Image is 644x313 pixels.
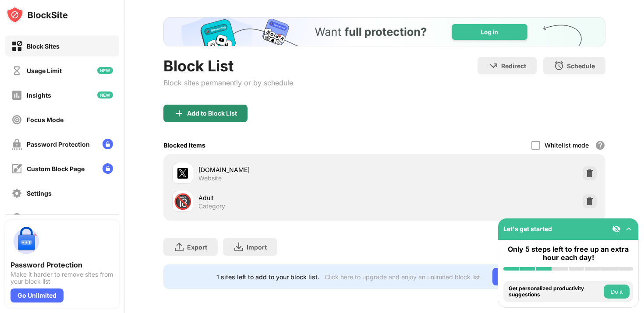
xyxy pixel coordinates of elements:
div: Add to Block List [187,110,237,117]
img: new-icon.svg [97,91,113,98]
div: Click here to upgrade and enjoy an unlimited block list. [325,273,482,281]
img: omni-setup-toggle.svg [624,225,633,233]
img: focus-off.svg [11,114,22,125]
div: Usage Limit [27,67,62,74]
div: Go Unlimited [11,288,64,302]
div: Insights [27,91,51,99]
div: Go Unlimited [492,268,552,285]
div: Import [247,243,267,251]
div: Settings [27,190,52,197]
div: Make it harder to remove sites from your block list [11,271,114,285]
img: settings-off.svg [11,188,22,199]
div: 1 sites left to add to your block list. [216,273,319,281]
div: Focus Mode [27,116,64,123]
div: Block sites permanently or by schedule [163,78,293,87]
div: Custom Block Page [27,165,85,172]
div: Only 5 steps left to free up an extra hour each day! [503,245,633,262]
div: 🔞 [173,193,192,211]
img: insights-off.svg [11,90,22,101]
img: customize-block-page-off.svg [11,163,22,174]
div: Blocked Items [163,141,205,149]
div: Whitelist mode [545,141,589,149]
img: logo-blocksite.svg [6,6,68,24]
div: Category [198,202,225,210]
div: Block List [163,57,293,75]
div: [DOMAIN_NAME] [198,165,384,174]
img: about-off.svg [11,212,22,223]
img: push-password-protection.svg [11,225,42,257]
img: time-usage-off.svg [11,65,22,76]
div: Password Protection [11,260,114,269]
div: Adult [198,193,384,202]
img: favicons [177,168,188,179]
div: About [27,214,45,222]
div: Website [198,174,222,182]
div: Get personalized productivity suggestions [509,285,602,298]
div: Block Sites [27,42,60,50]
img: eye-not-visible.svg [612,225,621,233]
button: Do it [604,285,630,299]
div: Password Protection [27,141,90,148]
img: lock-menu.svg [103,163,113,174]
img: new-icon.svg [97,67,113,74]
div: Redirect [501,62,526,70]
div: Schedule [567,62,595,70]
img: lock-menu.svg [103,139,113,149]
img: block-on.svg [11,41,22,52]
div: Export [187,243,207,251]
iframe: Banner [163,17,605,46]
div: Let's get started [503,225,552,232]
img: password-protection-off.svg [11,139,22,150]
